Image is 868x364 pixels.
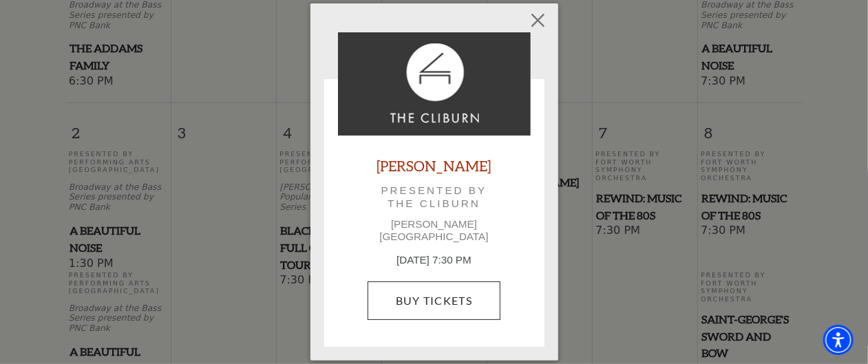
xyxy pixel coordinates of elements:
[368,281,500,320] a: Buy Tickets
[338,253,531,268] p: [DATE] 7:30 PM
[525,7,551,33] button: Close
[357,184,511,209] p: Presented by The Cliburn
[338,218,531,243] p: [PERSON_NAME][GEOGRAPHIC_DATA]
[823,325,854,355] div: Accessibility Menu
[338,32,531,136] img: Beatrice Rana
[377,156,491,175] a: [PERSON_NAME]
